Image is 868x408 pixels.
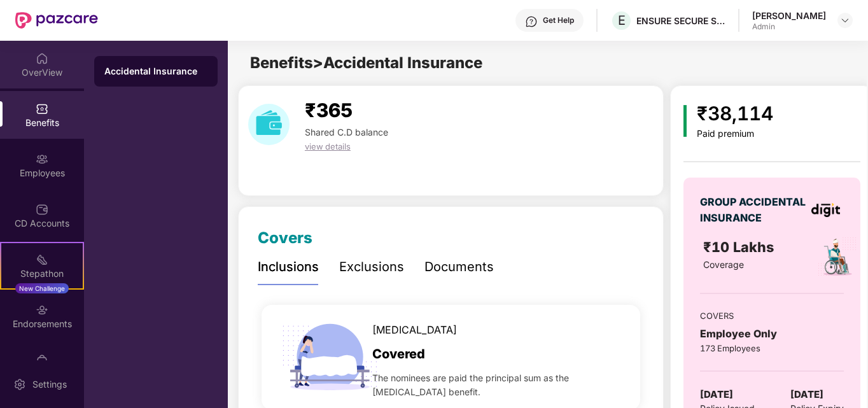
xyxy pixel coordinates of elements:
[258,257,319,277] div: Inclusions
[618,13,626,28] span: E
[36,354,48,367] img: svg+xml;base64,PHN2ZyBpZD0iTXlfT3JkZXJzIiBkYXRhLW5hbWU9Ik15IE9yZGVycyIgeG1sbnM9Imh0dHA6Ly93d3cudz...
[752,10,826,22] div: [PERSON_NAME]
[36,253,48,266] img: svg+xml;base64,PHN2ZyB4bWxucz0iaHR0cDovL3d3dy53My5vcmcvMjAwMC9zdmciIHdpZHRoPSIyMSIgaGVpZ2h0PSIyMC...
[13,378,26,391] img: svg+xml;base64,PHN2ZyBpZD0iU2V0dGluZy0yMHgyMCIgeG1sbnM9Imh0dHA6Ly93d3cudzMub3JnLzIwMDAvc3ZnIiB3aW...
[700,326,844,342] div: Employee Only
[15,283,69,293] div: New Challenge
[700,194,808,226] div: GROUP ACCIDENTAL INSURANCE
[36,203,48,216] img: svg+xml;base64,PHN2ZyBpZD0iQ0RfQWNjb3VudHMiIGRhdGEtbmFtZT0iQ0QgQWNjb3VudHMiIHhtbG5zPSJodHRwOi8vd3...
[700,309,844,322] div: COVERS
[372,322,457,338] span: [MEDICAL_DATA]
[258,226,312,250] div: Covers
[700,387,733,402] span: [DATE]
[305,99,353,122] span: ₹365
[372,344,425,364] span: Covered
[1,267,83,280] div: Stepathon
[525,15,538,28] img: svg+xml;base64,PHN2ZyBpZD0iSGVscC0zMngzMiIgeG1sbnM9Imh0dHA6Ly93d3cudzMub3JnLzIwMDAvc3ZnIiB3aWR0aD...
[811,203,840,218] img: insurerLogo
[752,22,826,32] div: Admin
[543,15,574,25] div: Get Help
[36,52,48,65] img: svg+xml;base64,PHN2ZyBpZD0iSG9tZSIgeG1sbnM9Imh0dHA6Ly93d3cudzMub3JnLzIwMDAvc3ZnIiB3aWR0aD0iMjAiIG...
[36,102,48,115] img: svg+xml;base64,PHN2ZyBpZD0iQmVuZWZpdHMiIHhtbG5zPSJodHRwOi8vd3d3LnczLm9yZy8yMDAwL3N2ZyIgd2lkdGg9Ij...
[816,236,858,278] img: policyIcon
[424,257,494,277] div: Documents
[840,15,850,25] img: svg+xml;base64,PHN2ZyBpZD0iRHJvcGRvd24tMzJ4MzIiIHhtbG5zPSJodHRwOi8vd3d3LnczLm9yZy8yMDAwL3N2ZyIgd2...
[339,257,404,277] div: Exclusions
[29,378,71,391] div: Settings
[305,141,351,151] span: view details
[700,342,844,355] div: 173 Employees
[36,153,48,165] img: svg+xml;base64,PHN2ZyBpZD0iRW1wbG95ZWVzIiB4bWxucz0iaHR0cDovL3d3dy53My5vcmcvMjAwMC9zdmciIHdpZHRoPS...
[636,15,725,27] div: ENSURE SECURE SERVICES PRIVATE LIMITED
[372,371,625,399] span: The nominees are paid the principal sum as the [MEDICAL_DATA] benefit.
[36,304,48,316] img: svg+xml;base64,PHN2ZyBpZD0iRW5kb3JzZW1lbnRzIiB4bWxucz0iaHR0cDovL3d3dy53My5vcmcvMjAwMC9zdmciIHdpZH...
[697,129,773,139] div: Paid premium
[683,105,687,137] img: icon
[305,127,388,137] span: Shared C.D balance
[697,99,773,129] div: ₹38,114
[104,65,207,78] div: Accidental Insurance
[15,12,98,29] img: New Pazcare Logo
[790,387,823,402] span: [DATE]
[250,53,482,72] span: Benefits > Accidental Insurance
[248,104,290,145] img: download
[703,239,778,255] span: ₹10 Lakhs
[703,259,744,270] span: Coverage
